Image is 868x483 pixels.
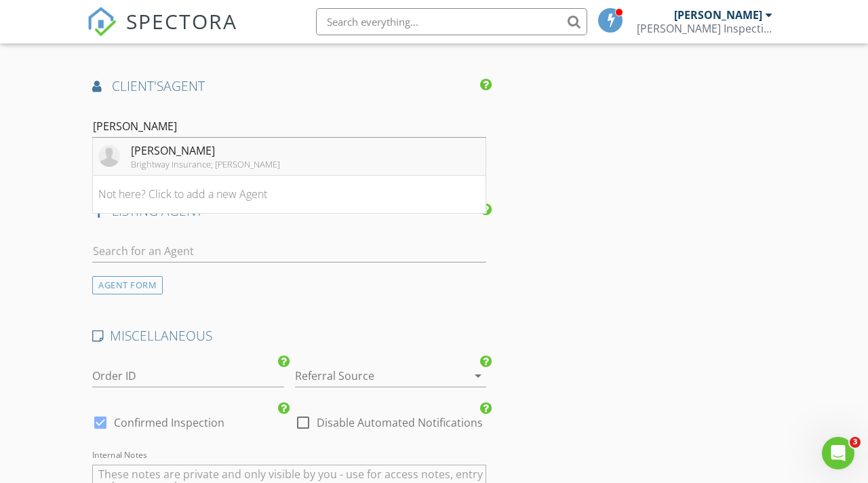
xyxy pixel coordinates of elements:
[92,240,486,263] input: Search for an Agent
[98,145,120,167] img: default-user-f0147aede5fd5fa78ca7ade42f37bd4542148d508eef1c3d3ea960f66861d68b.jpg
[87,18,237,47] a: SPECTORA
[850,437,861,448] span: 3
[131,142,280,159] div: [PERSON_NAME]
[92,115,486,138] input: Search for an Agent
[674,8,762,22] div: [PERSON_NAME]
[316,8,587,35] input: Search everything...
[92,77,486,95] h4: AGENT
[317,416,483,429] label: Disable Automated Notifications
[470,368,486,384] i: arrow_drop_down
[93,176,486,214] li: Not here? Click to add a new Agent
[637,22,772,35] div: Southwell Inspections
[822,437,854,469] iframe: Intercom live chat
[131,159,280,170] div: Brightway Insurance; [PERSON_NAME]
[126,7,237,35] span: SPECTORA
[112,77,163,95] span: client's
[114,416,224,429] label: Confirmed Inspection
[92,327,486,345] h4: MISCELLANEOUS
[87,7,117,37] img: The Best Home Inspection Software - Spectora
[92,276,163,294] div: AGENT FORM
